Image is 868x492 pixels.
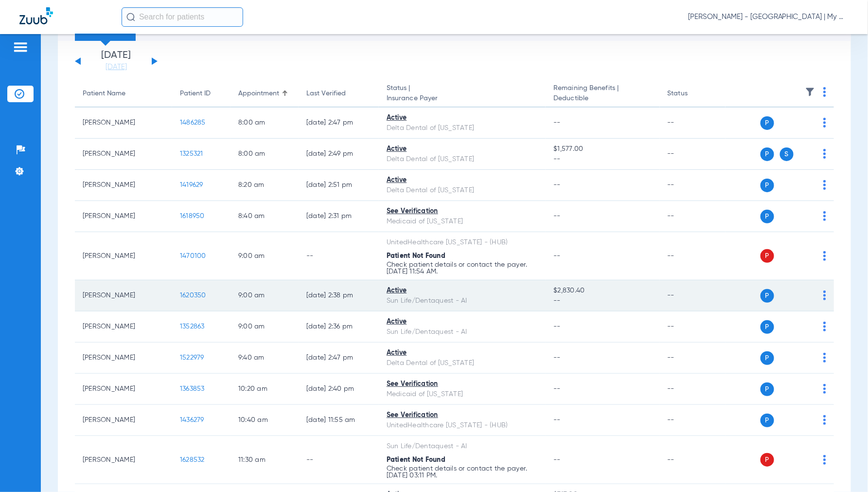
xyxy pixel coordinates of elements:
[180,417,204,423] span: 1436279
[387,456,445,463] span: Patient Not Found
[823,415,826,425] img: group-dot-blue.svg
[823,291,826,300] img: group-dot-blue.svg
[75,232,172,280] td: [PERSON_NAME]
[387,296,538,306] div: Sun Life/Dentaquest - AI
[180,213,205,219] span: 1618950
[75,170,172,201] td: [PERSON_NAME]
[823,87,826,97] img: group-dot-blue.svg
[180,253,206,259] span: 1470100
[553,154,652,164] span: --
[180,385,205,392] span: 1363853
[387,237,538,248] div: UnitedHealthcare [US_STATE] - (HUB)
[761,210,774,223] span: P
[553,296,652,306] span: --
[387,379,538,389] div: See Verification
[553,385,561,392] span: --
[553,286,652,296] span: $2,830.40
[230,343,299,374] td: 9:40 AM
[761,147,774,161] span: P
[387,358,538,368] div: Delta Dental of [US_STATE]
[299,170,379,201] td: [DATE] 2:51 PM
[75,405,172,436] td: [PERSON_NAME]
[230,232,299,280] td: 9:00 AM
[660,139,726,170] td: --
[553,213,561,219] span: --
[805,87,815,97] img: filter.svg
[75,374,172,405] td: [PERSON_NAME]
[387,217,538,227] div: Medicaid of [US_STATE]
[238,89,291,99] div: Appointment
[299,374,379,405] td: [DATE] 2:40 PM
[299,280,379,311] td: [DATE] 2:38 PM
[180,292,206,299] span: 1620350
[87,51,145,72] li: [DATE]
[553,119,561,126] span: --
[761,116,774,130] span: P
[230,201,299,232] td: 8:40 AM
[823,322,826,331] img: group-dot-blue.svg
[387,317,538,327] div: Active
[761,453,774,467] span: P
[660,201,726,232] td: --
[553,253,561,259] span: --
[299,108,379,139] td: [DATE] 2:47 PM
[553,354,561,361] span: --
[75,201,172,232] td: [PERSON_NAME]
[230,108,299,139] td: 8:00 AM
[553,93,652,104] span: Deductible
[387,410,538,420] div: See Verification
[660,405,726,436] td: --
[660,232,726,280] td: --
[230,280,299,311] td: 9:00 AM
[761,383,774,396] span: P
[306,89,371,99] div: Last Verified
[75,108,172,139] td: [PERSON_NAME]
[688,12,849,22] span: [PERSON_NAME] - [GEOGRAPHIC_DATA] | My Community Dental Centers
[75,343,172,374] td: [PERSON_NAME]
[180,89,211,99] div: Patient ID
[660,436,726,484] td: --
[387,420,538,431] div: UnitedHealthcare [US_STATE] - (HUB)
[553,323,561,330] span: --
[660,170,726,201] td: --
[823,251,826,261] img: group-dot-blue.svg
[387,348,538,358] div: Active
[122,7,243,27] input: Search for patients
[230,436,299,484] td: 11:30 AM
[387,441,538,452] div: Sun Life/Dentaquest - AI
[299,436,379,484] td: --
[238,89,279,99] div: Appointment
[299,311,379,343] td: [DATE] 2:36 PM
[75,436,172,484] td: [PERSON_NAME]
[13,41,28,53] img: hamburger-icon
[180,182,203,188] span: 1419629
[180,119,206,126] span: 1486285
[387,113,538,123] div: Active
[299,405,379,436] td: [DATE] 11:55 AM
[823,211,826,221] img: group-dot-blue.svg
[230,311,299,343] td: 9:00 AM
[660,311,726,343] td: --
[660,108,726,139] td: --
[387,185,538,196] div: Delta Dental of [US_STATE]
[819,445,868,492] div: Chat Widget
[387,175,538,185] div: Active
[780,147,794,161] span: S
[387,261,538,275] p: Check patient details or contact the payer. [DATE] 11:54 AM.
[553,182,561,188] span: --
[180,150,203,157] span: 1325321
[230,374,299,405] td: 10:20 AM
[387,123,538,133] div: Delta Dental of [US_STATE]
[553,417,561,423] span: --
[180,89,223,99] div: Patient ID
[387,144,538,154] div: Active
[660,80,726,108] th: Status
[306,89,346,99] div: Last Verified
[83,89,125,99] div: Patient Name
[823,118,826,128] img: group-dot-blue.svg
[180,354,204,361] span: 1522979
[379,80,546,108] th: Status |
[387,154,538,164] div: Delta Dental of [US_STATE]
[75,280,172,311] td: [PERSON_NAME]
[761,249,774,263] span: P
